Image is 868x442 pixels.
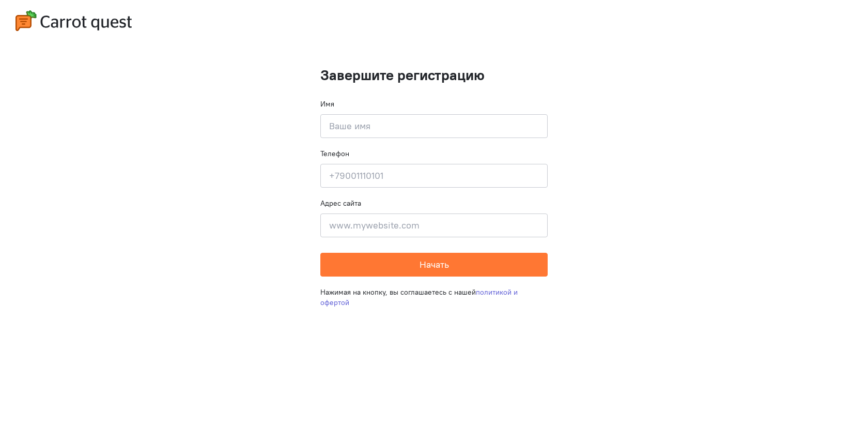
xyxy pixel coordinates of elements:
h1: Завершите регистрацию [320,67,548,83]
input: Ваше имя [320,114,548,138]
button: Начать [320,253,548,277]
input: www.mywebsite.com [320,214,548,237]
span: Начать [420,258,449,270]
div: Нажимая на кнопку, вы соглашаетесь с нашей [320,277,548,318]
img: carrot-quest-logo.svg [16,10,132,31]
label: Имя [320,99,334,109]
label: Адрес сайта [320,198,361,208]
input: +79001110101 [320,164,548,188]
label: Телефон [320,148,349,159]
a: политикой и офертой [320,287,518,307]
